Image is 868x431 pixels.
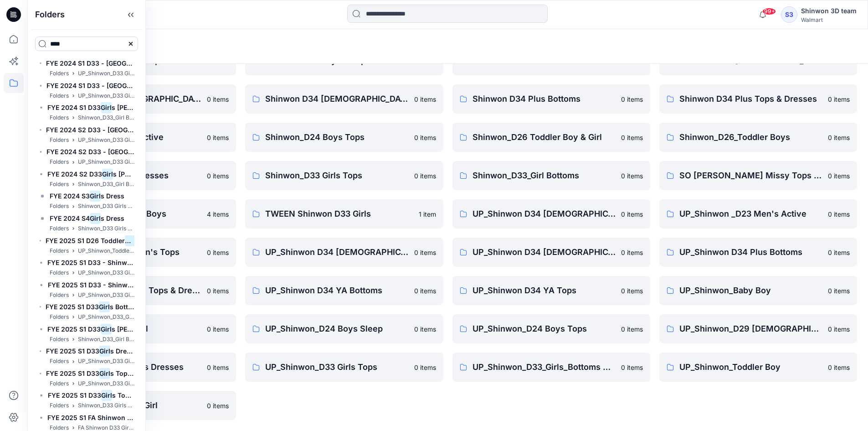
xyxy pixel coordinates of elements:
span: s [PERSON_NAME] [113,170,171,178]
p: 0 items [414,324,436,334]
span: FYE 2024 S2 D33 - [GEOGRAPHIC_DATA] [46,126,173,134]
p: 0 items [621,248,643,257]
p: UP_Shinwon_D33 Girls Dresses [78,135,134,145]
p: 0 items [828,133,850,142]
p: UP_Shinwon_D33 Girls Dresses [78,357,134,366]
p: 1 item [419,209,436,219]
p: Folders [50,135,69,145]
a: Shinwon_D26_Toddler Boys0 items [659,123,857,152]
p: UP_Shinwon D34 YA Bottoms [265,284,408,297]
a: UP_Shinwon_D33_Girls_Bottoms & Active0 items [452,353,650,382]
p: Folders [50,157,69,167]
span: FYE 2025 S1 D33 [46,347,99,355]
mark: Girl [90,190,101,202]
span: FYE 2025 S1 D33 [46,303,99,311]
a: UP_Shinwon D34 YA Bottoms0 items [245,276,443,305]
a: Shinwon_D26 Toddler Boy & Girl0 items [452,123,650,152]
span: FYE 2024 S2 D33 - [GEOGRAPHIC_DATA] [46,148,173,156]
a: Shinwon_D33_Girl Bottoms0 items [452,161,650,190]
a: Shinwon_D33 Girls Tops0 items [245,161,443,190]
p: Folders [50,401,69,410]
span: s [PERSON_NAME] [112,325,170,333]
span: FYE 2025 S1 D33 - Shinwon [47,259,135,266]
mark: Girl [99,367,110,379]
p: UP_Shinwon _D23 Men's Active [679,208,822,220]
p: Shinwon_D26_Toddler Boys [679,131,822,144]
a: UP_Shinwon_D33 Girls Tops0 items [245,353,443,382]
p: Shinwon_D33_Girl Bottoms [473,169,616,182]
p: 0 items [207,133,229,142]
a: Shinwon_D24 Boys Tops0 items [245,123,443,152]
mark: Girl [101,389,112,401]
p: UP_Shinwon_D29 [DEMOGRAPHIC_DATA] Sleep [679,322,822,335]
p: 0 items [207,94,229,104]
span: 99+ [762,8,776,15]
p: Shinwon_D33_Girl Bottoms [78,335,134,344]
p: Shinwon D34 Plus Bottoms [473,93,616,105]
span: FYE 2025 S1 D33 [46,369,99,377]
a: UP_Shinwon D34 [DEMOGRAPHIC_DATA] Dresses0 items [452,238,650,267]
p: 0 items [207,248,229,257]
p: UP_Shinwon D34 YA Tops [473,284,616,297]
p: 0 items [414,133,436,142]
p: UP_Shinwon D34 Plus Bottoms [679,246,822,259]
a: Shinwon D34 Plus Bottoms0 items [452,84,650,114]
p: Shinwon_D33 Girls Dresses [78,202,134,211]
span: FYE 2024 S4 [50,214,90,222]
span: FYE 2024 S3 [50,192,90,200]
p: UP_Shinwon_D24 Boys Tops [473,322,616,335]
p: 0 items [621,209,643,219]
span: FYE 2025 S1 D33 [48,391,101,399]
p: UP_Shinwon_D33 Girls Tops [78,91,134,101]
span: FYE 2024 S2 D33 [47,170,102,178]
span: FYE 2025 S1 D33 [47,325,101,333]
div: S3 [781,6,797,23]
p: Shinwon D34 [DEMOGRAPHIC_DATA] Dresses [265,93,408,105]
a: UP_Shinwon D34 Plus Bottoms0 items [659,238,857,267]
p: UP_Shinwon_D33 Girls Dresses [78,268,134,278]
div: Walmart [801,16,857,23]
a: UP_Shinwon_D24 Boys Sleep0 items [245,314,443,343]
span: s Bottom – [PERSON_NAME] White Space [110,303,239,311]
p: Folders [50,202,69,211]
p: Folders [50,268,69,278]
p: 0 items [207,286,229,296]
span: s Top – [PERSON_NAME] White Space [110,369,228,377]
a: UP_Shinwon_Toddler Boy0 items [659,353,857,382]
p: UP_Shinwon_Toddler Girl [78,246,134,256]
p: 0 items [414,363,436,372]
p: UP_Shinwon_D33 Girls Tops [78,157,134,167]
p: Folders [50,113,69,123]
p: UP_Shinwon_D33_Girls_Bottoms & Active [78,312,134,322]
p: 0 items [828,94,850,104]
p: 0 items [621,171,643,181]
span: FYE 2025 S1 D33 - Shinwon [48,281,136,289]
p: Folders [50,224,69,234]
mark: Girl [101,323,112,335]
a: UP_Shinwon _D23 Men's Active0 items [659,199,857,228]
p: 0 items [828,209,850,219]
p: UP_Shinwon_D33 Girls Tops [78,379,134,389]
p: UP_Shinwon_D33 Girls Tops [265,361,408,374]
a: TWEEN Shinwon D33 Girls1 item [245,199,443,228]
p: Folders [50,180,69,189]
p: 0 items [207,171,229,181]
p: 0 items [621,94,643,104]
p: Shinwon D34 Plus Tops & Dresses [679,93,822,105]
mark: Girl [102,168,113,180]
p: Folders [50,335,69,344]
span: s [PERSON_NAME] [112,104,170,111]
p: UP_Shinwon_Toddler Boy [679,361,822,374]
p: UP_Shinwon_D33_Girls_Bottoms & Active [473,361,616,374]
p: UP_Shinwon D34 [DEMOGRAPHIC_DATA] Knit Tops [473,208,616,220]
p: SO [PERSON_NAME] Missy Tops Bottom Dress [679,169,822,182]
p: UP_Shinwon_D33 Girls Tops [78,291,134,300]
span: FYE 2024 S1 D33 - [GEOGRAPHIC_DATA] [46,59,171,67]
a: Shinwon D34 [DEMOGRAPHIC_DATA] Dresses0 items [245,84,443,114]
span: FYE 2025 S1 FA Shinwon D33 [47,414,140,421]
a: Shinwon D34 Plus Tops & Dresses0 items [659,84,857,114]
p: Shinwon_D33_Girl Bottoms [78,113,134,123]
p: 0 items [621,286,643,296]
p: 4 items [207,209,229,219]
p: 0 items [828,171,850,181]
